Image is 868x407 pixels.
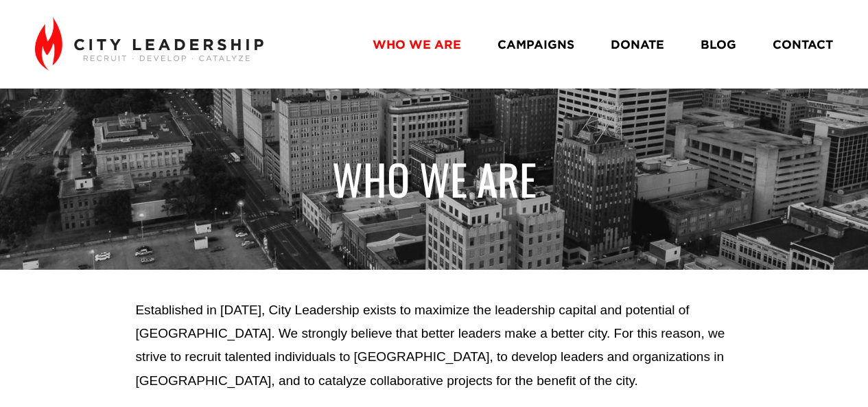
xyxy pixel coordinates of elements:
[135,299,732,393] p: Established in [DATE], City Leadership exists to maximize the leadership capital and potential of...
[135,153,732,205] h1: WHO WE ARE
[701,32,736,56] a: BLOG
[611,32,664,56] a: DONATE
[373,32,461,56] a: WHO WE ARE
[773,32,833,56] a: CONTACT
[497,32,574,56] a: CAMPAIGNS
[35,17,263,71] img: City Leadership - Recruit. Develop. Catalyze.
